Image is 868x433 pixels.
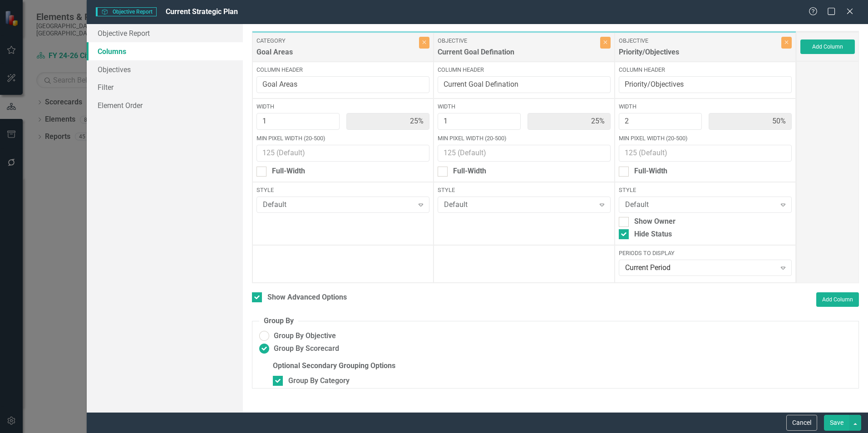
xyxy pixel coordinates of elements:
div: Default [263,200,413,210]
input: Column Width [438,113,521,130]
input: Objectives [619,76,792,93]
a: Objectives [87,60,243,79]
button: Cancel [786,415,817,431]
label: Style [438,186,611,194]
div: Priority/Objectives [619,47,779,62]
label: Periods to Display [619,249,792,257]
div: Default [625,200,775,210]
div: Current Period [625,263,775,273]
legend: Group By [259,316,298,326]
label: Style [619,186,792,194]
a: Element Order [87,96,243,114]
label: Category [256,37,417,45]
div: Full-Width [634,166,667,177]
div: Current Goal Defination [438,47,598,62]
span: Group By Objective [274,331,336,341]
span: Objective Report [96,7,156,16]
label: Column Header [438,66,611,74]
label: Style [256,186,429,194]
input: 125 (Default) [619,145,792,162]
div: Group By Category [288,376,350,386]
label: Min Pixel Width (20-500) [619,134,792,143]
label: Column Header [619,66,792,74]
input: 125 (Default) [438,145,611,162]
label: Column Header [256,66,429,74]
div: Full-Width [453,166,486,177]
label: Width [438,103,611,111]
div: Show Advanced Options [267,292,347,303]
label: Objective [619,37,779,45]
div: Goal Areas [256,47,417,62]
div: Show Owner [634,216,676,227]
button: Save [824,415,849,431]
button: Add Column [800,39,855,54]
input: Categories [256,76,429,93]
label: Objective [438,37,598,45]
input: 125 (Default) [256,145,429,162]
div: Default [444,200,594,210]
label: Min Pixel Width (20-500) [256,134,429,143]
div: Hide Status [634,229,672,240]
label: Min Pixel Width (20-500) [438,134,611,143]
label: Optional Secondary Grouping Options [273,361,852,371]
label: Width [619,103,792,111]
button: Add Column [816,292,859,307]
div: Full-Width [272,166,305,177]
a: Filter [87,78,243,96]
span: Group By Scorecard [274,344,339,354]
a: Columns [87,42,243,60]
label: Width [256,103,429,111]
a: Objective Report [87,24,243,42]
input: Notes [438,76,611,93]
input: Column Width [256,113,340,130]
input: Column Width [619,113,702,130]
span: Current Strategic Plan [166,7,238,16]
